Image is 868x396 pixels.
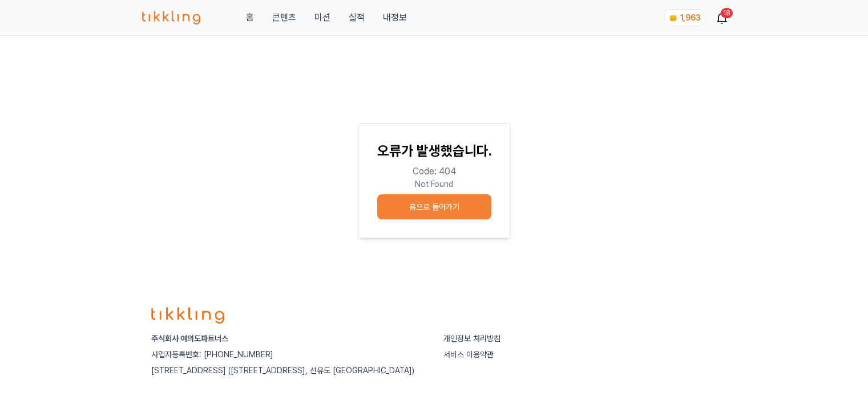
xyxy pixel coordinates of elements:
a: 개인정보 처리방침 [443,334,500,343]
div: 18 [721,8,733,18]
a: 18 [717,11,726,25]
a: 홈 [246,11,254,25]
p: [STREET_ADDRESS] ([STREET_ADDRESS], 선유도 [GEOGRAPHIC_DATA]) [151,365,425,376]
a: 홈으로 돌아가기 [377,190,491,219]
button: 홈으로 돌아가기 [377,194,491,219]
img: logo [151,307,224,324]
img: 티끌링 [142,11,201,25]
p: 오류가 발생했습니다. [377,142,491,160]
p: Not Found [377,178,491,190]
p: 주식회사 여의도파트너스 [151,333,425,344]
img: coin [669,14,678,23]
p: 사업자등록번호: [PHONE_NUMBER] [151,349,425,360]
a: coin 1,963 [664,9,704,26]
a: 내정보 [383,11,407,25]
a: 실적 [349,11,365,25]
button: 미션 [314,11,330,25]
span: 1,963 [680,13,701,22]
p: Code: 404 [377,165,491,178]
a: 서비스 이용약관 [443,350,494,359]
a: 콘텐츠 [272,11,296,25]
